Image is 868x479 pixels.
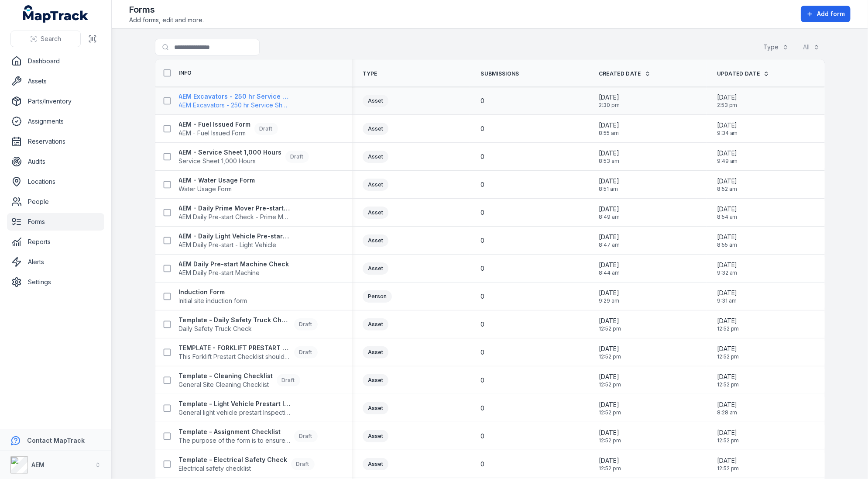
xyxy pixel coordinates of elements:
span: 8:52 am [717,186,738,193]
span: 0 [480,236,484,245]
span: 0 [480,152,484,161]
span: [DATE] [599,400,621,409]
div: Asset [363,207,388,219]
time: 17/03/2025, 12:52:40 pm [599,456,621,472]
div: Asset [363,262,388,275]
strong: AEM Daily Pre-start Machine Check [179,260,289,269]
span: [DATE] [717,372,739,381]
span: 8:47 am [599,241,620,248]
span: 12:52 pm [599,381,621,388]
a: AEM - Daily Light Vehicle Pre-start CheckAEM Daily Pre-start - Light Vehicle [179,232,291,249]
strong: Template - Cleaning Checklist [179,372,273,380]
time: 17/03/2025, 12:52:40 pm [599,345,621,360]
span: 0 [480,180,484,189]
span: Water Usage Form [179,185,255,193]
div: Draft [294,318,318,331]
div: Draft [294,430,318,442]
a: TEMPLATE - FORKLIFT PRESTART CHECKLISTThis Forklift Prestart Checklist should be completed every ... [179,344,318,361]
a: Created Date [599,70,651,77]
a: Template - Electrical Safety CheckElectrical safety checklistDraft [179,455,315,473]
a: AEM Daily Pre-start Machine CheckAEM Daily Pre-start Machine [179,260,289,277]
time: 17/03/2025, 12:52:40 pm [717,428,739,444]
span: [DATE] [717,233,738,241]
time: 20/08/2025, 8:55:02 am [717,233,738,248]
a: Template - Cleaning ChecklistGeneral Site Cleaning ChecklistDraft [179,372,300,389]
a: AEM - Water Usage FormWater Usage Form [179,176,255,193]
span: The purpose of the form is to ensure the employee is licenced and capable in operation the asset. [179,436,291,445]
span: Initial site induction form [179,296,247,305]
span: [DATE] [599,289,619,297]
span: Electrical safety checklist [179,464,288,473]
span: [DATE] [717,317,739,325]
span: AEM Excavators - 250 hr Service Sheet [179,101,291,110]
a: Parts/Inventory [7,93,104,110]
span: Info [179,69,192,76]
span: 8:28 am [717,409,738,416]
span: Add form [817,10,845,18]
span: AEM - Fuel Issued Form [179,129,251,138]
a: AEM - Daily Prime Mover Pre-start CheckAEM Daily Pre-start Check - Prime Move [179,204,291,221]
span: [DATE] [717,93,738,102]
time: 20/08/2025, 8:52:53 am [717,177,738,193]
button: Add form [801,6,851,22]
span: 12:52 pm [717,353,739,360]
strong: AEM - Daily Light Vehicle Pre-start Check [179,232,291,241]
a: People [7,193,104,210]
time: 07/08/2025, 9:31:46 am [717,289,738,304]
span: [DATE] [599,261,620,269]
span: [DATE] [717,456,739,465]
span: 0 [480,376,484,385]
span: AEM Daily Pre-start Check - Prime Move [179,213,291,221]
a: AEM Excavators - 250 hr Service SheetAEM Excavators - 250 hr Service Sheet [179,92,291,110]
div: Draft [277,374,300,386]
time: 17/03/2025, 12:52:40 pm [717,345,739,360]
span: AEM Daily Pre-start - Light Vehicle [179,241,291,249]
button: Search [10,31,81,47]
div: Asset [363,95,388,107]
span: Add forms, edit and more. [129,16,204,24]
span: 2:53 pm [717,102,738,109]
a: Updated Date [717,70,770,77]
strong: Contact MapTrack [27,437,85,444]
a: Template - Assignment ChecklistThe purpose of the form is to ensure the employee is licenced and ... [179,427,318,445]
span: 8:44 am [599,269,620,276]
div: Asset [363,430,388,442]
div: Asset [363,234,388,247]
span: AEM Daily Pre-start Machine [179,269,289,277]
a: Assignments [7,113,104,130]
span: [DATE] [717,261,738,269]
a: Reservations [7,133,104,150]
span: [DATE] [599,317,621,325]
a: Template - Light Vehicle Prestart InspectionGeneral light vehicle prestart Inspection form [179,400,291,417]
div: Draft [285,151,309,163]
time: 17/03/2025, 12:52:40 pm [717,317,739,332]
span: [DATE] [599,177,619,186]
a: MapTrack [23,5,89,23]
strong: AEM - Service Sheet 1,000 Hours [179,148,282,157]
span: General light vehicle prestart Inspection form [179,408,291,417]
div: Draft [291,458,315,470]
strong: AEM - Fuel Issued Form [179,120,251,129]
time: 20/08/2025, 8:47:36 am [599,233,620,248]
a: Reports [7,233,104,251]
span: Search [41,34,61,43]
span: 12:52 pm [599,353,621,360]
div: Asset [363,151,388,163]
span: 0 [480,292,484,301]
div: Asset [363,458,388,470]
span: 8:55 am [717,241,738,248]
a: Alerts [7,253,104,271]
time: 20/08/2025, 8:54:57 am [717,205,738,221]
span: Daily Safety Truck Check [179,324,291,333]
a: Dashboard [7,52,104,70]
div: Person [363,290,392,303]
a: Induction FormInitial site induction form [179,288,247,305]
span: 9:49 am [717,158,738,165]
span: 0 [480,404,484,413]
span: 9:32 am [717,269,738,276]
time: 17/03/2025, 12:52:40 pm [599,428,621,444]
div: Draft [254,123,278,135]
span: 0 [480,124,484,133]
span: 12:52 pm [717,465,739,472]
span: 9:34 am [717,130,738,137]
